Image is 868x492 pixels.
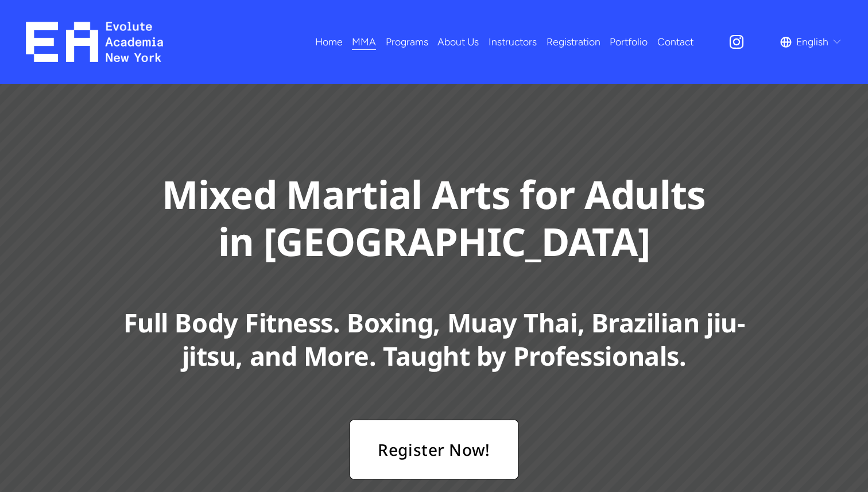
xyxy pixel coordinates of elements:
[352,33,376,51] span: MMA
[796,33,828,51] span: English
[728,33,745,51] a: Instagram
[123,305,745,373] strong: Full Body Fitness. Boxing, Muay Thai, Brazilian jiu-jitsu, and More. Taught by Professionals.
[26,22,163,62] img: EA
[386,32,428,52] a: folder dropdown
[489,32,537,52] a: Instructors
[162,168,715,268] strong: Mixed Martial Arts for Adults in [GEOGRAPHIC_DATA]
[780,32,842,52] div: language picker
[350,420,518,479] a: Register Now!
[386,33,428,51] span: Programs
[610,32,648,52] a: Portfolio
[352,32,376,52] a: folder dropdown
[315,32,343,52] a: Home
[437,32,479,52] a: About Us
[657,32,693,52] a: Contact
[547,32,600,52] a: Registration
